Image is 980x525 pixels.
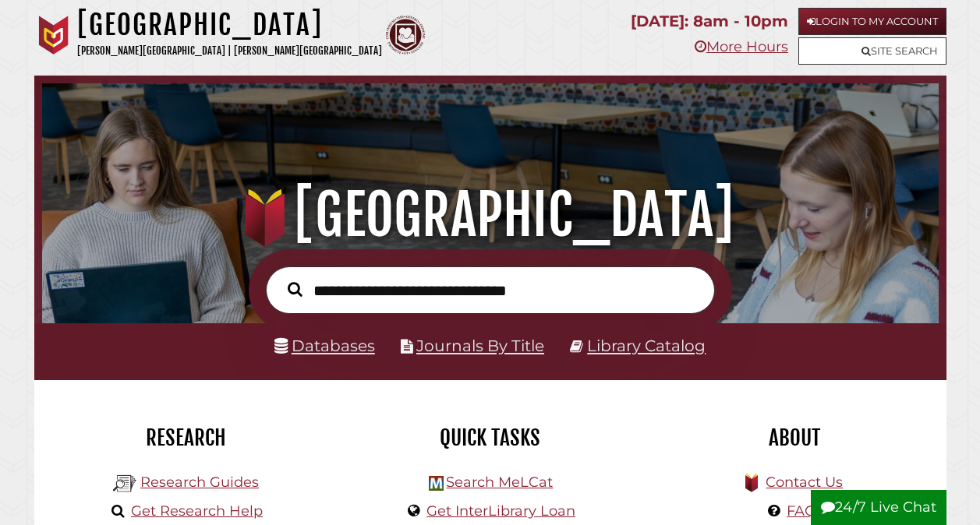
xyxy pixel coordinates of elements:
p: [PERSON_NAME][GEOGRAPHIC_DATA] | [PERSON_NAME][GEOGRAPHIC_DATA] [77,42,382,60]
button: Search [280,278,310,301]
img: Hekman Library Logo [429,476,444,491]
p: [DATE]: 8am - 10pm [631,8,788,35]
a: Get Research Help [131,502,263,520]
a: Get InterLibrary Loan [426,502,575,520]
h2: About [654,425,935,451]
a: More Hours [695,38,788,55]
h1: [GEOGRAPHIC_DATA] [56,181,923,249]
h2: Quick Tasks [350,425,631,451]
a: Contact Us [766,474,843,491]
img: Hekman Library Logo [113,472,136,495]
img: Calvin Theological Seminary [386,16,425,55]
i: Search [288,281,302,297]
a: Search MeLCat [446,474,553,491]
a: Library Catalog [587,336,706,355]
a: Databases [274,336,375,355]
h1: [GEOGRAPHIC_DATA] [77,8,382,42]
h2: Research [46,425,327,451]
a: Research Guides [140,474,259,491]
a: FAQs [787,502,823,520]
a: Site Search [798,37,946,65]
img: Calvin University [34,16,73,55]
a: Login to My Account [798,8,946,35]
a: Journals By Title [416,336,544,355]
